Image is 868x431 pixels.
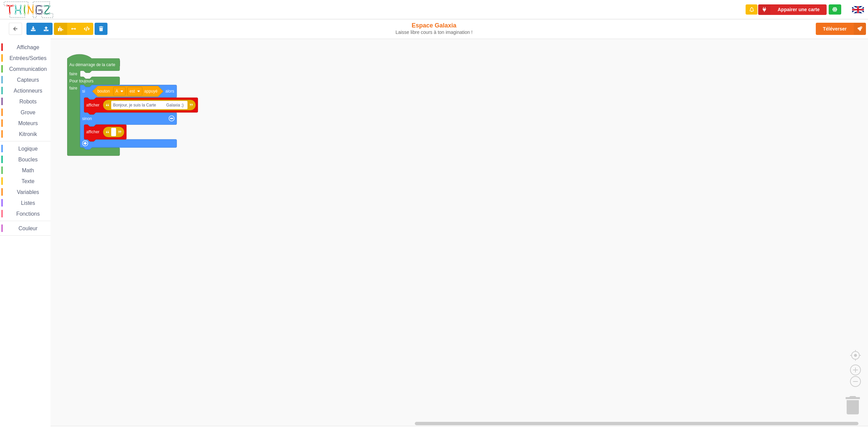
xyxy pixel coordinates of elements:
[17,146,39,152] span: Logique
[16,44,40,50] span: Affichage
[86,103,99,107] text: afficher
[20,110,37,115] span: Grove
[70,85,78,90] text: faire
[115,89,118,94] text: A
[13,88,43,94] span: Actionneurs
[852,6,864,13] img: gb.png
[70,62,116,67] text: Au démarrage de la carte
[16,189,40,195] span: Variables
[82,116,92,121] text: sinon
[8,66,48,72] span: Communication
[113,103,184,107] text: Bonjour, je suis la Carte Galaxia ;)
[97,89,110,94] text: bouton
[18,131,38,137] span: Kitronik
[357,22,511,35] div: Espace Galaxia
[130,89,135,94] text: est
[357,30,511,35] div: Laisse libre cours à ton imagination !
[15,211,41,217] span: Fonctions
[816,23,866,35] button: Téléverser
[3,1,54,19] img: thingz_logo.png
[16,77,40,83] span: Capteurs
[17,120,39,126] span: Moteurs
[70,71,78,76] text: faire
[144,89,158,94] text: appuyé
[18,226,39,231] span: Couleur
[20,178,35,184] span: Texte
[18,99,38,104] span: Robots
[21,168,35,173] span: Math
[82,89,85,94] text: si
[8,55,47,61] span: Entrées/Sorties
[86,130,99,134] text: afficher
[17,157,39,162] span: Boucles
[758,4,827,15] button: Appairer une carte
[165,89,174,94] text: alors
[20,200,36,206] span: Listes
[70,78,94,83] text: Pour toujours
[829,4,841,15] div: Tu es connecté au serveur de création de Thingz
